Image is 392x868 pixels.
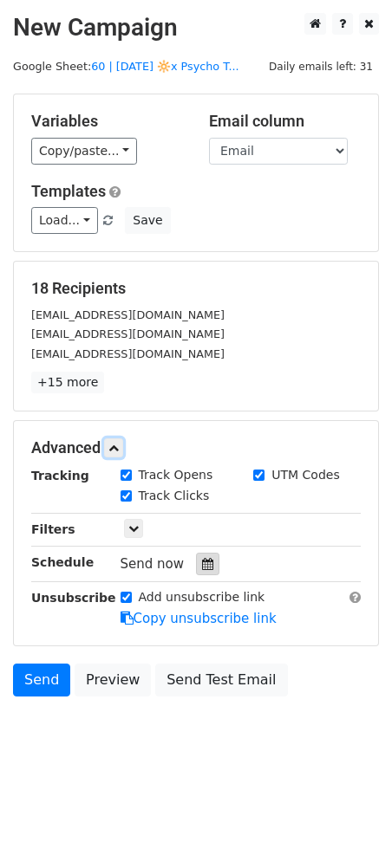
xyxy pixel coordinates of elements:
a: +15 more [31,372,104,393]
strong: Filters [31,522,75,536]
h5: Email column [209,112,361,131]
a: Daily emails left: 31 [263,60,379,73]
strong: Unsubscribe [31,591,116,605]
a: Copy unsubscribe link [121,611,277,626]
h5: Advanced [31,438,361,457]
h2: New Campaign [13,13,379,42]
a: Copy/paste... [31,138,137,165]
a: Send Test Email [155,664,287,696]
small: [EMAIL_ADDRESS][DOMAIN_NAME] [31,347,225,360]
a: Load... [31,207,98,234]
strong: Tracking [31,469,89,483]
small: Google Sheet: [13,60,239,73]
a: Templates [31,182,106,200]
label: Track Opens [139,466,213,484]
h5: Variables [31,112,183,131]
button: Save [125,207,170,234]
span: Send now [121,556,185,572]
strong: Schedule [31,555,94,569]
label: Track Clicks [139,487,210,505]
label: UTM Codes [271,466,339,484]
label: Add unsubscribe link [139,588,265,606]
a: Send [13,664,70,696]
a: Preview [75,664,151,696]
a: 60 | [DATE] 🔆x Psycho T... [91,60,238,73]
small: [EMAIL_ADDRESS][DOMAIN_NAME] [31,308,225,321]
h5: 18 Recipients [31,279,361,298]
iframe: Chat Widget [305,785,392,868]
small: [EMAIL_ADDRESS][DOMAIN_NAME] [31,327,225,340]
span: Daily emails left: 31 [263,57,379,76]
